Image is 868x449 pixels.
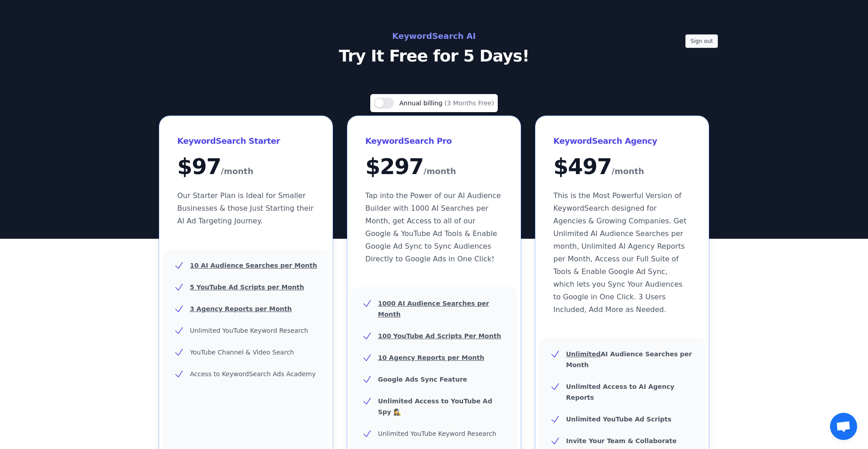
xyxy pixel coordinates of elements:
span: Unlimited YouTube Keyword Research [190,327,308,334]
u: 10 AI Audience Searches per Month [190,262,317,269]
span: This is the Most Powerful Version of KeywordSearch designed for Agencies & Growing Companies. Get... [553,191,686,314]
p: Try It Free for 5 Days! [231,47,637,65]
u: 3 Agency Reports per Month [190,305,292,312]
h3: KeywordSearch Starter [177,134,315,148]
u: 100 YouTube Ad Scripts Per Month [378,332,501,340]
b: AI Audience Searches per Month [566,350,692,369]
div: $ 497 [553,156,691,179]
u: 1000 AI Audience Searches per Month [378,300,489,318]
span: (3 Months Free) [444,99,494,107]
button: Sign out [685,34,718,48]
a: Open chat [830,413,857,440]
b: Unlimited Access to AI Agency Reports [566,383,675,401]
span: YouTube Channel & Video Search [190,349,294,356]
span: /month [612,164,644,179]
u: Unlimited [566,350,601,358]
span: Annual billing [399,99,444,107]
h3: KeywordSearch Agency [553,134,691,148]
h3: KeywordSearch Pro [365,134,503,148]
h2: KeywordSearch AI [231,29,637,43]
b: Google Ads Sync Feature [378,376,467,383]
u: 5 YouTube Ad Scripts per Month [190,284,304,291]
span: Tap into the Power of our AI Audience Builder with 1000 AI Searches per Month, get Access to all ... [365,191,501,263]
b: Unlimited Access to YouTube Ad Spy 🕵️‍♀️ [378,397,492,416]
span: /month [424,164,456,179]
div: $ 97 [177,156,315,179]
b: Unlimited YouTube Ad Scripts [566,416,671,423]
span: Access to KeywordSearch Ads Academy [190,370,316,378]
span: /month [221,164,254,179]
div: $ 297 [365,156,503,179]
u: 10 Agency Reports per Month [378,354,484,361]
span: Unlimited YouTube Keyword Research [378,430,496,437]
b: Invite Your Team & Collaborate [566,437,677,444]
span: Our Starter Plan is Ideal for Smaller Businesses & those Just Starting their AI Ad Targeting Jour... [177,191,314,225]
